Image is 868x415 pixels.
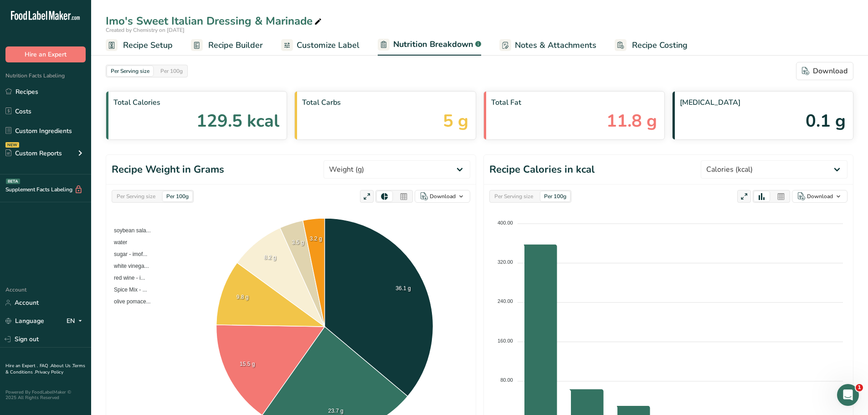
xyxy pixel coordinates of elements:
[35,369,63,375] a: Privacy Policy
[107,227,151,234] span: soybean sala...
[5,142,19,148] div: NEW
[498,259,513,265] tspan: 320.00
[113,191,159,201] div: Per Serving size
[615,35,688,56] a: Recipe Costing
[107,263,149,269] span: white vinega...
[51,363,72,369] a: About Us .
[106,35,173,56] a: Recipe Setup
[196,108,279,134] span: 129.5 kcal
[107,239,127,246] span: water
[123,39,173,51] span: Recipe Setup
[163,191,192,201] div: Per 100g
[107,287,147,293] span: Spice Mix - ...
[491,191,537,201] div: Per Serving size
[837,384,859,406] iframe: Intercom live chat
[498,338,513,343] tspan: 160.00
[5,46,86,62] button: Hire an Expert
[443,108,468,134] span: 5 g
[415,190,470,203] button: Download
[113,97,279,108] span: Total Calories
[680,97,846,108] span: [MEDICAL_DATA]
[107,251,147,257] span: sugar - imof...
[112,162,224,177] h1: Recipe Weight in Grams
[499,35,596,56] a: Notes & Attachments
[5,149,62,158] div: Custom Reports
[796,62,853,80] button: Download
[107,298,151,305] span: olive pomace...
[489,162,595,177] h1: Recipe Calories in kcal
[430,192,456,200] div: Download
[807,192,833,200] div: Download
[5,389,86,400] div: Powered By FoodLabelMaker © 2025 All Rights Reserved
[191,35,263,56] a: Recipe Builder
[498,298,513,304] tspan: 240.00
[6,179,20,184] div: BETA
[297,39,360,51] span: Customize Label
[302,97,468,108] span: Total Carbs
[157,66,186,76] div: Per 100g
[606,108,657,134] span: 11.8 g
[67,316,86,327] div: EN
[5,363,85,375] a: Terms & Conditions .
[106,13,324,29] div: Imo's Sweet Italian Dressing & Marinade
[792,190,847,203] button: Download
[393,38,473,51] span: Nutrition Breakdown
[498,220,513,225] tspan: 400.00
[540,191,570,201] div: Per 100g
[632,39,688,51] span: Recipe Costing
[378,34,481,56] a: Nutrition Breakdown
[491,97,657,108] span: Total Fat
[40,363,51,369] a: FAQ .
[107,66,153,76] div: Per Serving size
[500,377,513,383] tspan: 80.00
[806,108,846,134] span: 0.1 g
[515,39,596,51] span: Notes & Attachments
[281,35,360,56] a: Customize Label
[106,26,185,34] span: Created by Chemistry on [DATE]
[107,275,145,281] span: red wine - i...
[5,363,38,369] a: Hire an Expert .
[208,39,263,51] span: Recipe Builder
[856,384,863,391] span: 1
[5,313,44,329] a: Language
[802,66,847,77] div: Download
